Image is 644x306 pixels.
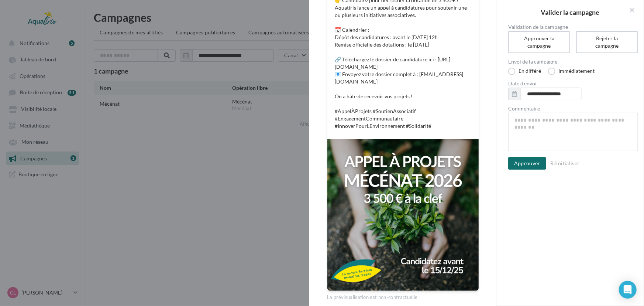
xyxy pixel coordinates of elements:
[548,68,595,75] label: Immédiatement
[508,59,638,64] label: Envoi de la campagne
[585,35,629,50] div: Rejeter la campagne
[508,81,638,86] label: Date d'envoi
[508,157,546,170] button: Approuver
[547,159,583,168] button: Réinitialiser
[508,68,541,75] label: En différé
[508,9,632,16] h2: Valider la campagne
[517,35,561,50] div: Approuver la campagne
[508,24,638,30] label: Validation de la campagne
[327,291,478,301] div: La prévisualisation est non-contractuelle
[619,281,637,299] div: Open Intercom Messenger
[508,106,638,111] label: Commentaire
